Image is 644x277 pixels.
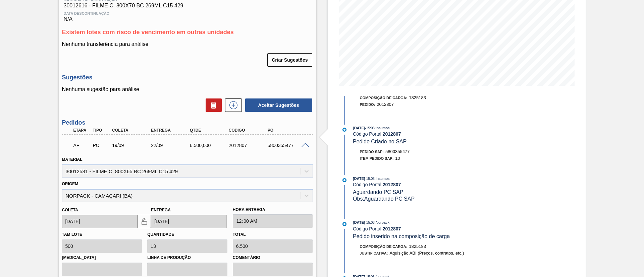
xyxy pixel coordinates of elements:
[62,208,78,212] label: Coleta
[360,251,388,255] span: Justificativa:
[266,128,310,133] div: PO
[383,131,401,137] strong: 2012807
[222,98,242,112] div: Nova sugestão
[245,98,312,112] button: Aceitar Sugestões
[151,208,171,212] label: Entrega
[353,226,512,231] div: Código Portal:
[365,221,375,224] span: - 15:03
[409,95,426,100] span: 1825183
[138,215,151,228] button: locked
[377,102,394,107] span: 2012807
[188,143,232,148] div: 6.500,000
[242,98,313,113] div: Aceitar Sugestões
[389,251,464,256] span: Aquisição ABI (Preços, contratos, etc.)
[342,128,346,132] img: atual
[375,126,390,130] span: : Insumos
[64,3,311,9] span: 30012616 - FILME C. 800X70 BC 269ML C15 429
[147,253,227,263] label: Linha de Produção
[360,102,375,107] span: Pedido :
[266,143,310,148] div: 5800355477
[233,205,313,215] label: Hora Entrega
[375,220,389,224] span: : Norpack
[383,226,401,231] strong: 2012807
[62,119,313,126] h3: Pedidos
[188,128,232,133] div: Qtde
[62,41,313,47] p: Nenhuma transferência para análise
[353,177,365,181] span: [DATE]
[62,182,78,186] label: Origem
[360,150,384,154] span: Pedido SAP:
[227,128,271,133] div: Código
[62,157,83,162] label: Material
[62,232,82,237] label: Tam lote
[353,233,450,239] span: Pedido inserido na composição de carga
[233,253,313,263] label: Comentário
[353,131,512,137] div: Código Portal:
[73,143,90,148] p: AF
[140,217,148,225] img: locked
[91,128,111,133] div: Tipo
[72,128,92,133] div: Etapa
[62,29,234,36] span: Existem lotes com risco de vencimento em outras unidades
[353,220,365,224] span: [DATE]
[409,244,426,249] span: 1825183
[62,253,142,263] label: [MEDICAL_DATA]
[110,143,154,148] div: 19/09/2025
[385,149,410,154] span: 5800355477
[383,182,401,187] strong: 2012807
[110,128,154,133] div: Coleta
[353,139,407,144] span: Pedido Criado no SAP
[62,9,313,22] div: N/A
[353,182,512,187] div: Código Portal:
[147,232,174,237] label: Quantidade
[360,245,408,249] span: Composição de Carga :
[227,143,271,148] div: 2012807
[268,53,313,67] div: Criar Sugestões
[365,126,375,130] span: - 15:03
[342,178,346,182] img: atual
[395,156,400,161] span: 10
[62,215,138,228] input: dd/mm/yyyy
[342,222,346,226] img: atual
[151,215,227,228] input: dd/mm/yyyy
[360,96,408,100] span: Composição de Carga :
[64,11,311,15] span: Data Descontinuação
[267,53,312,67] button: Criar Sugestões
[360,156,394,160] span: Item pedido SAP:
[91,143,111,148] div: Pedido de Compra
[149,143,193,148] div: 22/09/2025
[353,189,403,195] span: Aguardando PC SAP
[62,86,313,92] p: Nenhuma sugestão para análise
[149,128,193,133] div: Entrega
[202,98,222,112] div: Excluir Sugestões
[365,177,375,181] span: - 15:03
[62,74,313,81] h3: Sugestões
[353,126,365,130] span: [DATE]
[353,196,415,202] span: Obs: Aguardando PC SAP
[72,138,92,153] div: Aguardando Faturamento
[233,232,246,237] label: Total
[375,177,390,181] span: : Insumos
